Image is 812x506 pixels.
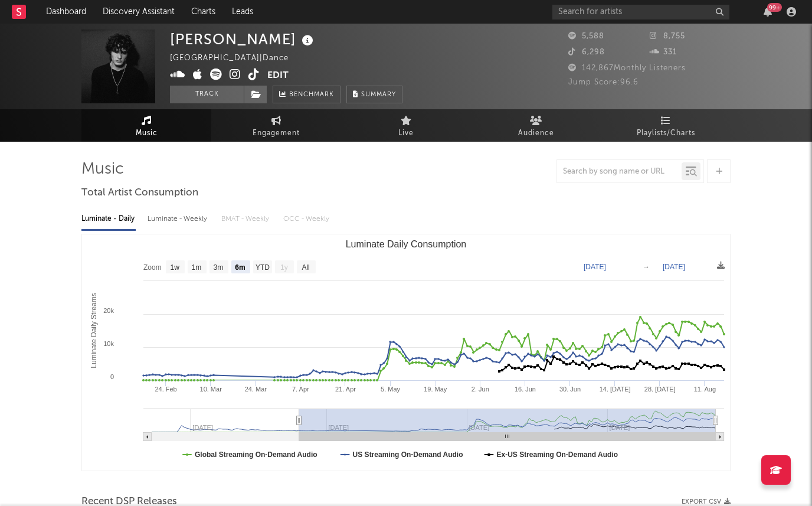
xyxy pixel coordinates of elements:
text: 1m [192,263,202,272]
text: All [302,263,309,272]
a: Benchmark [273,86,340,103]
span: Benchmark [289,88,334,102]
input: Search by song name or URL [557,167,682,177]
text: 11. Aug [694,386,716,393]
text: 6m [235,263,245,272]
div: [PERSON_NAME] [170,30,316,49]
a: Engagement [211,109,341,142]
span: Engagement [253,126,300,141]
button: Track [170,86,244,103]
text: 0 [110,373,114,380]
span: Summary [361,92,396,98]
text: 10. Mar [200,386,222,393]
a: Playlists/Charts [601,109,731,142]
div: Luminate - Daily [81,209,136,229]
text: Luminate Daily Consumption [346,239,467,249]
a: Audience [471,109,601,142]
text: 24. Mar [245,386,267,393]
span: Audience [518,126,554,141]
span: Music [136,126,158,141]
text: 28. [DATE] [644,386,676,393]
span: Jump Score: 96.6 [568,79,639,86]
text: 2. Jun [472,386,489,393]
text: 1y [280,263,288,272]
text: 5. May [381,386,401,393]
span: 142,867 Monthly Listeners [568,64,686,72]
button: Edit [267,68,289,83]
text: Global Streaming On-Demand Audio [195,450,317,459]
button: Export CSV [682,498,731,505]
text: 24. Feb [155,386,176,393]
text: → [643,263,650,271]
text: Ex-US Streaming On-Demand Audio [497,450,618,459]
text: Luminate Daily Streams [90,293,98,368]
div: [GEOGRAPHIC_DATA] | Dance [170,51,302,66]
text: 3m [214,263,224,272]
text: 30. Jun [559,386,581,393]
text: [DATE] [663,263,685,271]
div: Luminate - Weekly [148,209,209,229]
text: Zoom [143,263,162,272]
span: Playlists/Charts [637,126,695,141]
text: 16. Jun [515,386,536,393]
text: US Streaming On-Demand Audio [353,450,463,459]
text: 19. May [424,386,447,393]
text: 14. [DATE] [600,386,631,393]
span: Live [398,126,414,141]
text: 21. Apr [335,386,356,393]
span: Total Artist Consumption [81,186,198,200]
a: Live [341,109,471,142]
input: Search for artists [552,5,729,19]
span: 6,298 [568,48,605,56]
button: Summary [346,86,402,103]
text: 10k [103,340,114,347]
svg: Luminate Daily Consumption [82,234,730,471]
text: 1w [171,263,180,272]
text: 20k [103,307,114,314]
span: 5,588 [568,32,604,40]
a: Music [81,109,211,142]
button: 99+ [764,7,772,17]
text: [DATE] [584,263,606,271]
text: 7. Apr [292,386,309,393]
text: YTD [256,263,270,272]
span: 8,755 [650,32,685,40]
div: 99 + [767,3,782,12]
span: 331 [650,48,677,56]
